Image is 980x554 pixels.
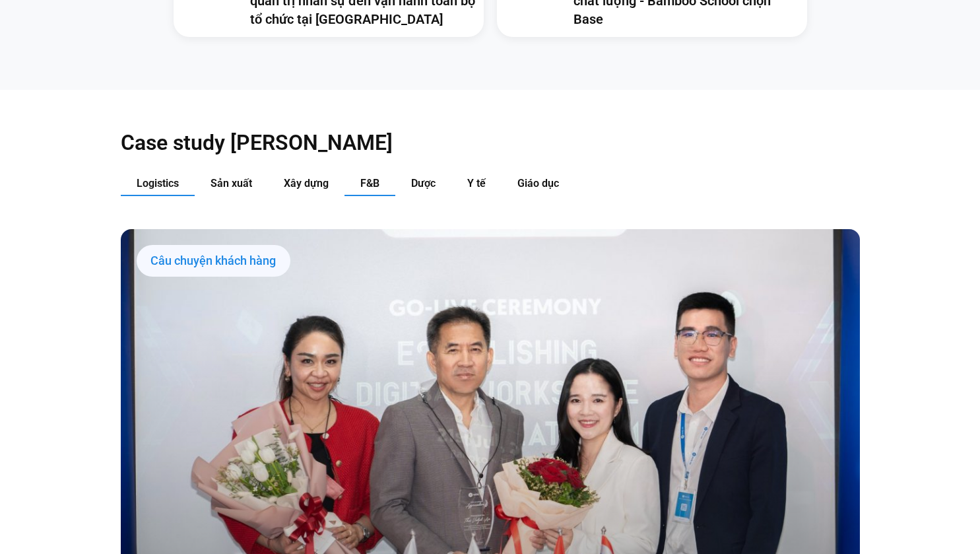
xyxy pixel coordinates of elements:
span: F&B [360,177,379,190]
span: Xây dựng [284,177,329,190]
span: Giáo dục [517,177,559,190]
div: Câu chuyện khách hàng [137,245,290,277]
span: Sản xuất [211,177,252,190]
span: Y tế [467,177,486,190]
span: Logistics [137,177,179,190]
span: Dược [411,177,436,190]
h2: Case study [PERSON_NAME] [121,129,860,156]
